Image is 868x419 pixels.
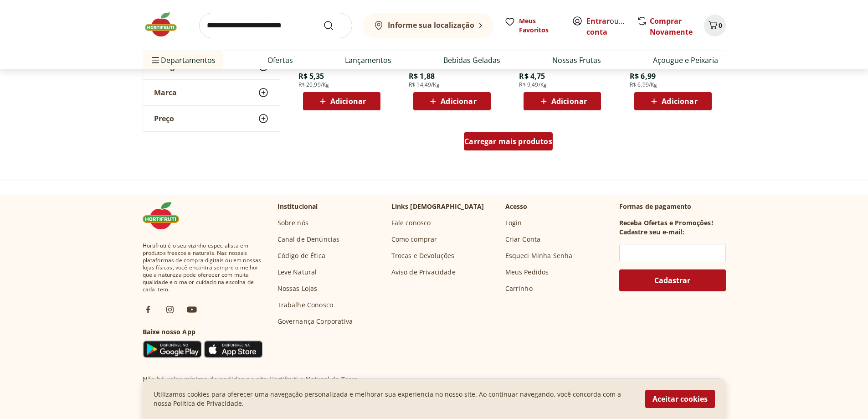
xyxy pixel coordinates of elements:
[505,251,573,260] a: Esqueci Minha Senha
[552,55,601,66] a: Nossas Frutas
[143,340,202,358] img: Google Play Icon
[464,132,553,154] a: Carregar mais produtos
[391,218,431,228] a: Fale conosco
[654,277,690,284] span: Cadastrar
[154,88,177,97] span: Marca
[154,390,634,408] p: Utilizamos cookies para oferecer uma navegação personalizada e melhorar sua experiencia no nosso ...
[391,251,455,260] a: Trocas e Devoluções
[645,390,715,408] button: Aceitar cookies
[619,218,713,228] h3: Receba Ofertas e Promoções!
[619,202,726,211] p: Formas de pagamento
[619,269,726,291] button: Cadastrar
[277,218,308,228] a: Sobre nós
[630,81,657,88] span: R$ 6,99/Kg
[719,21,722,30] span: 0
[143,80,280,105] button: Marca
[150,49,161,71] button: Menu
[443,55,500,66] a: Bebidas Geladas
[634,92,712,110] button: Adicionar
[653,55,718,66] a: Açougue e Peixaria
[551,98,587,105] span: Adicionar
[363,13,493,38] button: Informe sua localização
[441,98,476,105] span: Adicionar
[505,268,549,277] a: Meus Pedidos
[277,251,325,260] a: Código de Ética
[150,49,216,71] span: Departamentos
[391,202,484,211] p: Links [DEMOGRAPHIC_DATA]
[143,202,188,229] img: Hortifruti
[277,284,318,293] a: Nossas Lojas
[519,71,545,81] span: R$ 4,75
[704,15,726,36] button: Carrinho
[143,327,263,336] h3: Baixe nosso App
[330,98,366,105] span: Adicionar
[586,16,627,37] span: ou
[143,304,154,315] img: fb
[267,55,293,66] a: Ofertas
[143,11,188,38] img: Hortifruti
[586,16,610,26] a: Entrar
[413,92,491,110] button: Adicionar
[277,268,317,277] a: Leve Natural
[519,16,561,35] span: Meus Favoritos
[388,20,474,30] b: Informe sua localização
[662,98,697,105] span: Adicionar
[186,304,197,315] img: ytb
[204,340,263,358] img: App Store Icon
[154,114,174,123] span: Preço
[277,300,334,310] a: Trabalhe Conosco
[277,235,340,244] a: Canal de Denúncias
[143,242,263,293] span: Hortifruti é o seu vizinho especialista em produtos frescos e naturais. Nas nossas plataformas de...
[391,268,456,277] a: Aviso de Privacidade
[277,317,353,326] a: Governança Corporativa
[298,81,329,88] span: R$ 20,99/Kg
[505,218,522,228] a: Login
[409,81,440,88] span: R$ 14,49/Kg
[143,375,360,384] p: Não há valor mínimo de pedidos no site Hortifruti e Natural da Terra.
[298,71,324,81] span: R$ 5,35
[143,106,280,131] button: Preço
[277,202,318,211] p: Institucional
[164,304,175,315] img: ig
[586,16,637,37] a: Criar conta
[199,13,352,38] input: search
[505,284,533,293] a: Carrinho
[323,20,345,31] button: Submit Search
[524,92,601,110] button: Adicionar
[619,228,684,237] h3: Cadastre seu e-mail:
[650,16,693,37] a: Comprar Novamente
[464,138,552,145] span: Carregar mais produtos
[505,202,528,211] p: Acesso
[630,71,656,81] span: R$ 6,99
[409,71,435,81] span: R$ 1,88
[519,81,547,88] span: R$ 9,49/Kg
[345,55,391,66] a: Lançamentos
[505,235,541,244] a: Criar Conta
[303,92,380,110] button: Adicionar
[391,235,437,244] a: Como comprar
[504,16,561,35] a: Meus Favoritos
